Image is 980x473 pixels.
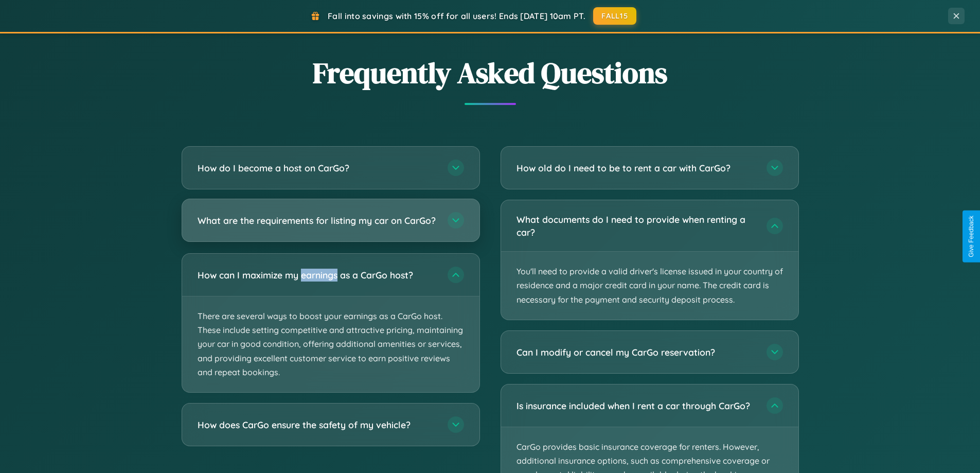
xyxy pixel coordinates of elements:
p: There are several ways to boost your earnings as a CarGo host. These include setting competitive ... [182,296,479,392]
h3: How can I maximize my earnings as a CarGo host? [198,269,437,282]
div: Give Feedback [968,216,975,257]
h3: Is insurance included when I rent a car through CarGo? [516,399,756,412]
h3: What documents do I need to provide when renting a car? [516,213,756,238]
p: You'll need to provide a valid driver's license issued in your country of residence and a major c... [501,252,798,320]
h3: Can I modify or cancel my CarGo reservation? [516,346,756,359]
h3: How old do I need to be to rent a car with CarGo? [516,162,756,174]
h3: How do I become a host on CarGo? [198,162,437,174]
h2: Frequently Asked Questions [182,53,799,93]
h3: How does CarGo ensure the safety of my vehicle? [198,418,437,431]
h3: What are the requirements for listing my car on CarGo? [198,214,437,227]
span: Fall into savings with 15% off for all users! Ends [DATE] 10am PT. [328,11,585,21]
button: FALL15 [593,7,636,25]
